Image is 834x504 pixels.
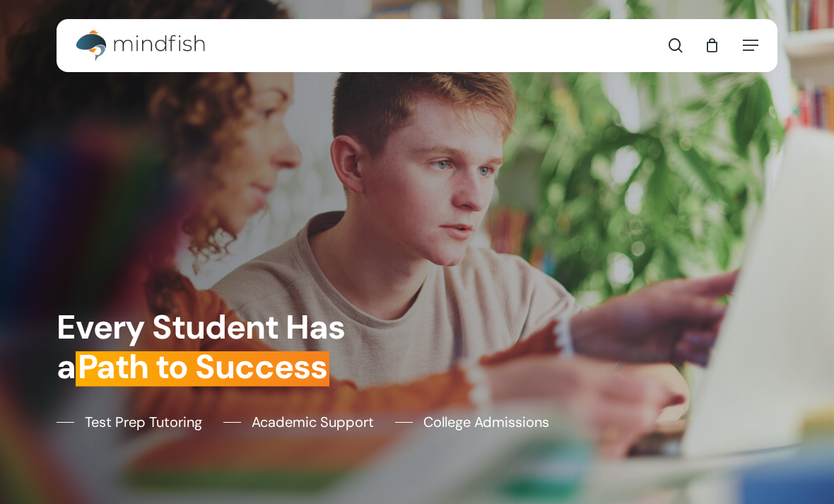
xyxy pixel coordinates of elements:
[743,38,758,52] a: Navigation Menu
[704,37,720,53] a: Cart
[57,411,202,433] a: Test Prep Tutoring
[395,411,549,433] a: College Admissions
[76,345,329,389] em: Path to Success
[223,411,374,433] a: Academic Support
[85,411,202,433] span: Test Prep Tutoring
[423,411,549,433] span: College Admissions
[57,19,777,72] header: Main Menu
[57,307,409,387] h1: Every Student Has a
[252,411,374,433] span: Academic Support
